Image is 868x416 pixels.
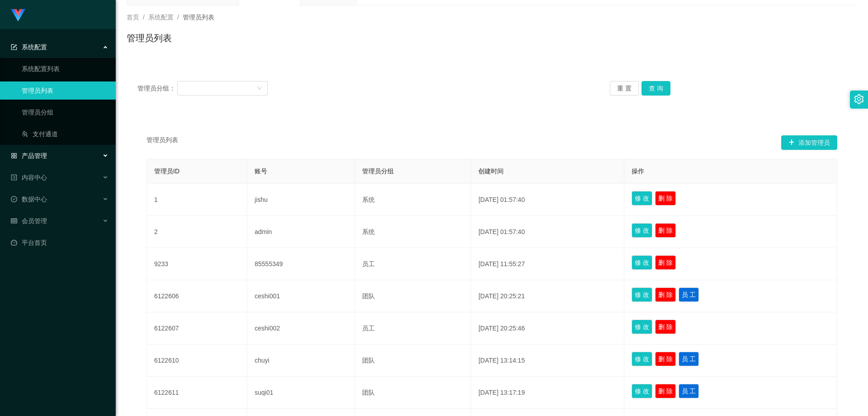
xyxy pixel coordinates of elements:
[183,14,214,21] span: 管理员列表
[137,84,177,93] span: 管理员分组：
[11,174,17,181] i: 图标: profile
[127,31,172,45] h1: 管理员列表
[11,196,47,203] span: 数据中心
[655,352,676,366] button: 删 除
[11,43,47,51] span: 系统配置
[247,312,355,344] td: ceshi002
[478,292,524,300] span: [DATE] 20:25:21
[147,184,247,216] td: 1
[11,196,17,202] i: 图标: check-circle-o
[257,86,262,92] i: 图标: down
[147,248,247,280] td: 9233
[11,44,17,50] i: 图标: form
[146,135,178,150] span: 管理员列表
[355,184,471,216] td: 系统
[22,60,108,78] a: 系统配置列表
[642,81,670,96] button: 查 询
[247,377,355,409] td: suqi01
[11,218,17,224] i: 图标: table
[655,255,676,270] button: 删 除
[632,352,652,366] button: 修 改
[127,14,139,21] span: 首页
[478,260,524,268] span: [DATE] 11:55:27
[478,325,524,332] span: [DATE] 20:25:46
[478,357,524,364] span: [DATE] 13:14:15
[355,312,471,344] td: 员工
[478,228,524,235] span: [DATE] 01:57:40
[632,191,652,206] button: 修 改
[632,223,652,238] button: 修 改
[147,216,247,248] td: 2
[22,125,108,143] a: 图标: usergroup-add-o支付通道
[147,344,247,377] td: 6122610
[355,377,471,409] td: 团队
[255,167,267,175] span: 账号
[655,320,676,334] button: 删 除
[148,14,174,21] span: 系统配置
[11,9,25,22] img: logo.9652507e.png
[478,167,504,175] span: 创建时间
[655,223,676,238] button: 删 除
[147,377,247,409] td: 6122611
[22,81,108,100] a: 管理员列表
[11,152,47,159] span: 产品管理
[355,344,471,377] td: 团队
[177,14,179,21] span: /
[362,167,394,175] span: 管理员分组
[247,344,355,377] td: chuyi
[11,174,47,181] span: 内容中心
[247,248,355,280] td: 85555349
[679,352,699,366] button: 员 工
[610,81,639,96] button: 重 置
[11,217,47,225] span: 会员管理
[247,184,355,216] td: jishu
[632,287,652,302] button: 修 改
[632,320,652,334] button: 修 改
[632,255,652,270] button: 修 改
[154,167,179,175] span: 管理员ID
[632,384,652,398] button: 修 改
[355,280,471,312] td: 团队
[478,389,524,396] span: [DATE] 13:17:19
[655,384,676,398] button: 删 除
[247,280,355,312] td: ceshi001
[11,153,17,159] i: 图标: appstore-o
[679,287,699,302] button: 员 工
[147,312,247,344] td: 6122607
[247,216,355,248] td: admin
[679,384,699,398] button: 员 工
[355,216,471,248] td: 系统
[655,191,676,206] button: 删 除
[143,14,145,21] span: /
[11,234,108,252] a: 图标: dashboard平台首页
[655,287,676,302] button: 删 除
[147,280,247,312] td: 6122606
[478,196,524,203] span: [DATE] 01:57:40
[781,135,837,150] button: 图标: plus添加管理员
[854,94,864,104] i: 图标: setting
[355,248,471,280] td: 员工
[22,103,108,121] a: 管理员分组
[632,167,644,175] span: 操作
